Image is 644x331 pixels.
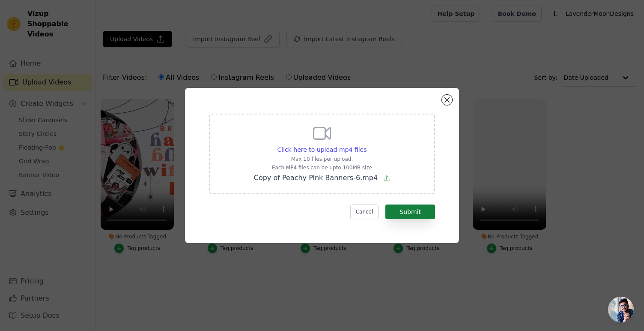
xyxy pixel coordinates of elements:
p: Each MP4 files can be upto 100MB size [254,164,391,171]
p: Max 10 files per upload. [254,156,391,162]
span: Click here to upload mp4 files [277,146,367,153]
a: Open chat [608,297,634,322]
button: Cancel [350,205,379,219]
span: Copy of Peachy Pink Banners-6.mp4 [254,174,378,182]
button: Close modal [442,95,452,105]
button: Submit [385,205,435,219]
